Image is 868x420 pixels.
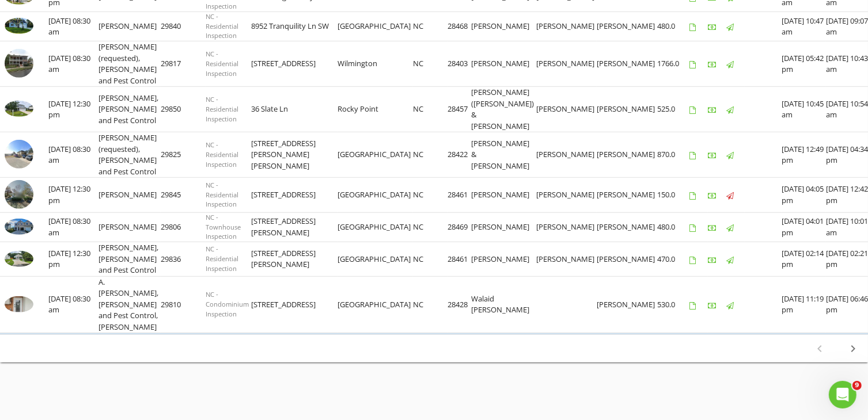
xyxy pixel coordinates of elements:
td: NC [413,242,448,277]
td: [PERSON_NAME] & [PERSON_NAME] [471,132,536,178]
td: [DATE] 04:05 pm [782,178,826,213]
td: [STREET_ADDRESS] [251,276,338,333]
td: [STREET_ADDRESS][PERSON_NAME][PERSON_NAME] [251,132,338,178]
td: 36 Slate Ln [251,87,338,132]
td: [DATE] 02:14 pm [782,242,826,277]
td: 28461 [448,178,471,213]
td: Walaid [PERSON_NAME] [471,276,536,333]
img: streetview [5,140,33,169]
td: [PERSON_NAME] [536,87,597,132]
td: [PERSON_NAME] [471,178,536,213]
td: [PERSON_NAME] [98,178,161,213]
td: 28428 [448,276,471,333]
td: [PERSON_NAME] [536,178,597,213]
td: [PERSON_NAME] [597,212,657,242]
td: 470.0 [657,242,689,277]
img: 9256656%2Fcover_photos%2FgwHrXxgLep8nhceMdd3g%2Fsmall.jpg [5,18,33,34]
td: [PERSON_NAME] [536,242,597,277]
span: NC - Residential Inspection [206,49,238,78]
span: NC - Residential Inspection [206,95,238,123]
td: A. [PERSON_NAME], [PERSON_NAME] and Pest Control, [PERSON_NAME] [98,276,161,333]
td: [STREET_ADDRESS][PERSON_NAME] [251,242,338,277]
td: [DATE] 12:30 pm [48,87,98,132]
span: NC - Residential Inspection [206,140,238,169]
td: [PERSON_NAME] (requested), [PERSON_NAME] and Pest Control [98,132,161,178]
td: 480.0 [657,212,689,242]
td: [DATE] 11:19 pm [782,276,826,333]
td: 29836 [161,242,206,277]
td: [PERSON_NAME] [536,132,597,178]
span: 9 [852,381,862,390]
td: [PERSON_NAME] [597,87,657,132]
td: [GEOGRAPHIC_DATA] [338,212,413,242]
td: 29810 [161,276,206,333]
td: [PERSON_NAME] [471,41,536,87]
td: [GEOGRAPHIC_DATA] [338,276,413,333]
img: 9265492%2Fcover_photos%2FpeTyJaztId4vkRojEt9Z%2Fsmall.jpg [5,101,33,117]
td: [PERSON_NAME], [PERSON_NAME] and Pest Control [98,87,161,132]
td: [PERSON_NAME], [PERSON_NAME] and Pest Control [98,242,161,277]
td: [PERSON_NAME] [597,178,657,213]
td: 28422 [448,132,471,178]
td: [DATE] 12:30 pm [48,178,98,213]
td: [PERSON_NAME] [471,212,536,242]
td: 29840 [161,12,206,41]
td: [PERSON_NAME] [597,276,657,333]
button: Next page [843,338,863,359]
td: [PERSON_NAME] [597,12,657,41]
td: Wilmington [338,41,413,87]
td: [PERSON_NAME] [536,212,597,242]
td: [PERSON_NAME] (requested), [PERSON_NAME] and Pest Control [98,41,161,87]
td: [GEOGRAPHIC_DATA] [338,242,413,277]
img: 9207241%2Fcover_photos%2F2Rvy5y7iIxb2ZeQNJxbi%2Fsmall.9207241-1755002436012 [5,296,33,312]
td: [PERSON_NAME] [597,41,657,87]
td: [DATE] 10:47 am [782,12,826,41]
td: [DATE] 10:45 am [782,87,826,132]
td: NC [413,12,448,41]
span: NC - Condominium Inspection [206,290,249,318]
td: NC [413,87,448,132]
td: [PERSON_NAME] [536,12,597,41]
td: [GEOGRAPHIC_DATA] [338,178,413,213]
td: 29817 [161,41,206,87]
td: NC [413,132,448,178]
td: [DATE] 08:30 am [48,41,98,87]
td: [PERSON_NAME] [98,212,161,242]
td: [STREET_ADDRESS][PERSON_NAME] [251,212,338,242]
td: 150.0 [657,178,689,213]
td: NC [413,212,448,242]
td: [STREET_ADDRESS] [251,41,338,87]
td: NC [413,41,448,87]
td: 1766.0 [657,41,689,87]
img: streetview [5,49,33,78]
td: [PERSON_NAME] [536,41,597,87]
td: 28461 [448,242,471,277]
td: [DATE] 08:30 am [48,12,98,41]
td: [PERSON_NAME] [471,12,536,41]
td: [GEOGRAPHIC_DATA] [338,12,413,41]
td: [PERSON_NAME] [471,242,536,277]
td: [PERSON_NAME] ([PERSON_NAME]) & [PERSON_NAME] [471,87,536,132]
img: streetview [5,180,33,209]
td: [PERSON_NAME] [597,132,657,178]
td: [STREET_ADDRESS] [251,178,338,213]
span: NC - Residential Inspection [206,245,238,273]
td: [DATE] 12:30 pm [48,242,98,277]
td: [DATE] 04:01 pm [782,212,826,242]
td: NC [413,276,448,333]
span: NC - Residential Inspection [206,12,238,40]
iframe: Intercom live chat [829,381,856,408]
td: [PERSON_NAME] [597,242,657,277]
img: 9202452%2Fcover_photos%2FSnbwY5B3ozILUHf297l9%2Fsmall.jpg [5,219,33,235]
td: NC [413,178,448,213]
td: 480.0 [657,12,689,41]
td: 530.0 [657,276,689,333]
td: [GEOGRAPHIC_DATA] [338,132,413,178]
td: [DATE] 08:30 am [48,132,98,178]
td: 28403 [448,41,471,87]
td: 8952 Tranquility Ln SW [251,12,338,41]
td: 29845 [161,178,206,213]
td: [DATE] 05:42 pm [782,41,826,87]
td: 28468 [448,12,471,41]
span: NC - Residential Inspection [206,181,238,209]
